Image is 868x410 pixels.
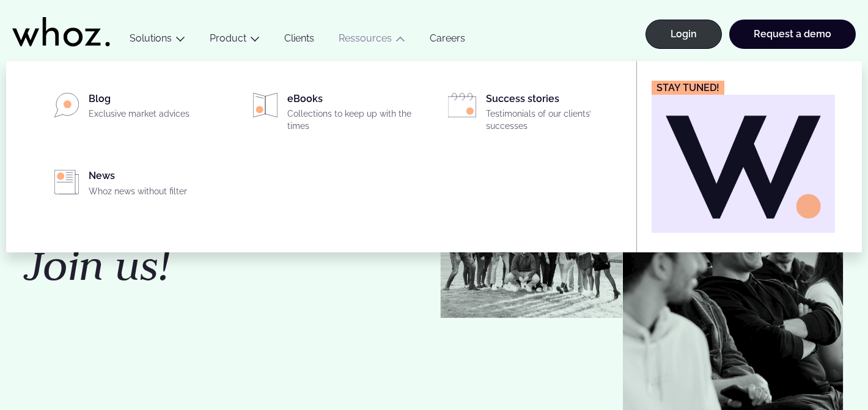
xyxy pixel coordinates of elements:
a: BlogExclusive market advices [40,93,224,125]
a: Product [210,32,246,44]
img: PICTO_LIVRES.svg [253,93,278,117]
a: eBooksCollections to keep up with the times [239,93,423,137]
img: PICTO_BLOG.svg [54,93,79,117]
h1: Ready to take your career to new heights? [24,172,428,287]
img: Whozzies-Team-Revenue [440,162,623,318]
img: PICTO_EVENEMENTS.svg [448,93,476,117]
p: Exclusive market advices [89,108,224,120]
figcaption: Stay tuned! [652,81,724,95]
button: Ressources [326,32,417,49]
a: Success storiesTestimonials of our clients’ successes [438,93,622,137]
div: News [89,170,224,202]
p: Testimonials of our clients’ successes [486,108,622,132]
a: NewsWhoz news without filter [40,170,224,202]
button: Product [197,32,272,49]
a: Login [645,20,722,49]
div: Blog [89,93,224,125]
em: Join us! [24,238,170,292]
div: eBooks [287,93,423,137]
a: Careers [417,32,477,49]
p: Collections to keep up with the times [287,108,423,132]
button: Solutions [117,32,197,49]
a: Request a demo [729,20,856,49]
a: Stay tuned! [652,81,835,233]
div: Success stories [486,93,622,137]
a: Ressources [339,32,392,44]
a: Clients [272,32,326,49]
p: Whoz news without filter [89,186,224,198]
img: PICTO_PRESSE-ET-ACTUALITE-1.svg [54,170,79,194]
